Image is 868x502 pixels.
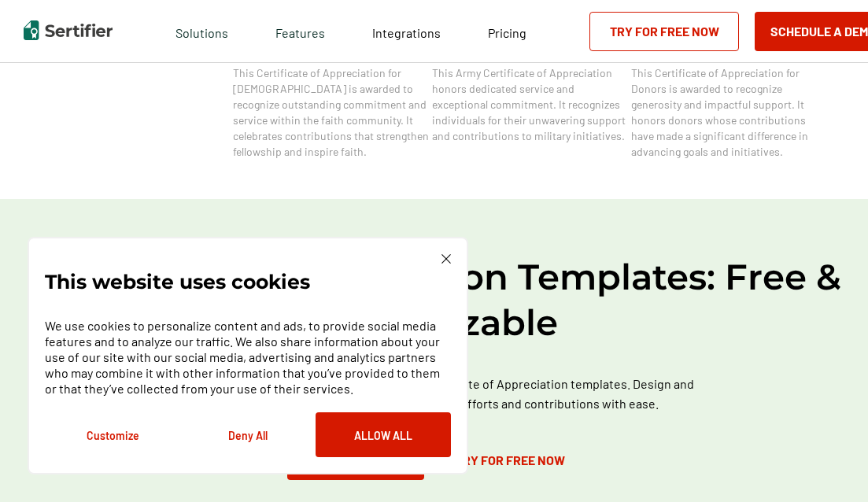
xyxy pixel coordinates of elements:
h2: Certificate of Appreciation Templates: Free & Customizable [16,254,852,345]
button: Allow All [316,412,451,457]
span: This Army Certificate of Appreciation honors dedicated service and exceptional commitment. It rec... [432,65,629,144]
button: Customize [45,412,180,457]
span: Solutions [175,21,228,41]
button: Deny All [180,412,316,457]
a: Pricing [488,21,526,41]
span: Integrations [372,25,441,40]
p: This website uses cookies [45,274,310,290]
img: Cookie Popup Close [441,254,451,264]
a: Integrations [372,21,441,41]
span: This Certificate of Appreciation for [DEMOGRAPHIC_DATA] is awarded to recognize outstanding commi... [233,65,430,160]
span: Features [275,21,325,41]
span: This Certificate of Appreciation for Donors is awarded to recognize generosity and impactful supp... [631,65,828,160]
span: Pricing [488,25,526,40]
img: Sertifier | Digital Credentialing Platform [24,20,113,40]
a: Try for Free Now [440,441,581,480]
p: We use cookies to personalize content and ads, to provide social media features and to analyze ou... [45,318,451,397]
a: Try for Free Now [589,12,739,51]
